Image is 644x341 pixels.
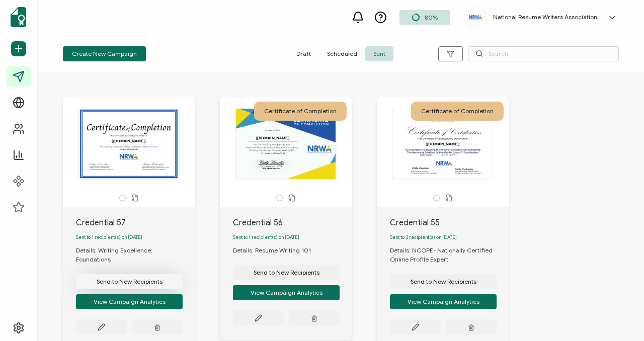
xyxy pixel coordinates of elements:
[233,217,352,229] div: Credential 56
[233,234,299,240] span: Sent to 1 recipient(s) on [DATE]
[76,234,142,240] span: Sent to 1 recipient(s) on [DATE]
[63,46,146,61] button: Create New Campaign
[254,270,319,276] span: Send to New Recipients
[390,294,497,309] button: View Campaign Analytics
[425,14,438,21] span: 80%
[411,102,504,121] div: Certificate of Completion
[468,46,619,61] input: Search
[76,246,195,264] div: Details: Writing Excellence: Foundations
[390,217,509,229] div: Credential 55
[390,274,497,289] button: Send to New Recipients
[411,279,476,285] span: Send to New Recipients
[288,46,319,61] span: Draft
[254,102,347,121] div: Certificate of Completion
[468,14,483,21] img: 3a89a5ed-4ea7-4659-bfca-9cf609e766a4.png
[319,46,365,61] span: Scheduled
[493,14,597,21] h5: National Resume Writers Association
[233,265,340,280] button: Send to New Recipients
[365,46,393,61] span: Sent
[390,246,509,264] div: Details: NCOPE- Nationally Certified Online Profile Expert
[76,274,183,289] button: Send to New Recipients
[233,246,321,255] div: Details: Resume Writing 101
[233,285,340,300] button: View Campaign Analytics
[72,51,137,57] span: Create New Campaign
[594,293,644,341] iframe: Chat Widget
[97,279,163,285] span: Send to New Recipients
[76,217,195,229] div: Credential 57
[390,234,457,240] span: Sent to 3 recipient(s) on [DATE]
[76,294,183,309] button: View Campaign Analytics
[11,7,26,27] img: sertifier-logomark-colored.svg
